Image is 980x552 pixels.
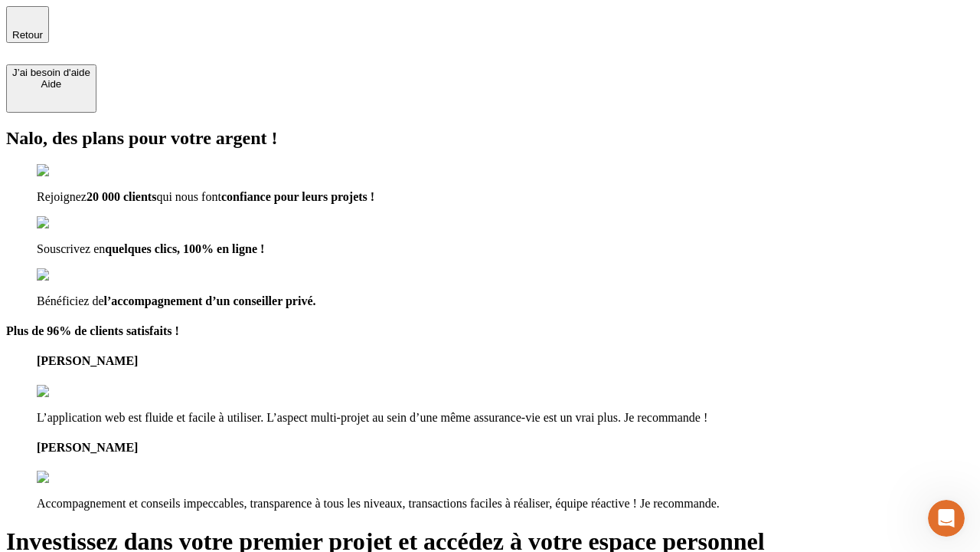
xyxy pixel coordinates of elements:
img: checkmark [37,268,103,282]
p: L’application web est fluide et facile à utiliser. L’aspect multi-projet au sein d’une même assur... [37,411,974,425]
img: checkmark [37,216,103,230]
img: reviews stars [37,471,113,485]
h4: [PERSON_NAME] [37,441,974,455]
span: quelques clics, 100% en ligne ! [105,242,264,255]
span: Souscrivez en [37,242,105,255]
div: Aide [12,78,90,90]
img: reviews stars [37,385,113,399]
h4: [PERSON_NAME] [37,354,974,368]
span: 20 000 clients [87,190,157,203]
span: qui nous font [156,190,220,203]
p: Accompagnement et conseils impeccables, transparence à tous les niveaux, transactions faciles à r... [37,497,974,511]
span: confiance pour leurs projets ! [221,190,374,203]
img: checkmark [37,164,103,178]
span: l’accompagnement d’un conseiller privé. [104,294,316,307]
div: J’ai besoin d'aide [12,67,90,78]
h4: Plus de 96% de clients satisfaits ! [6,324,974,338]
h2: Nalo, des plans pour votre argent ! [6,128,974,149]
span: Bénéficiez de [37,294,104,307]
iframe: Intercom live chat [928,500,965,537]
button: J’ai besoin d'aideAide [6,64,96,113]
button: Retour [6,6,49,43]
span: Retour [12,29,43,41]
span: Rejoignez [37,190,87,203]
